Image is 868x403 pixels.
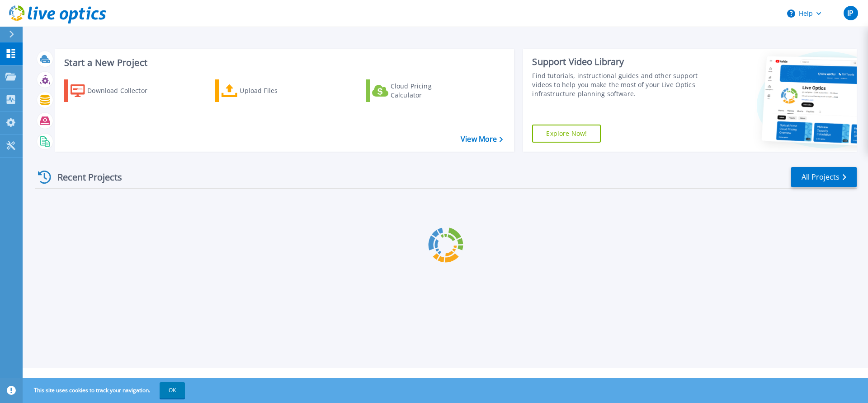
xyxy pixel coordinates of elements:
div: Cloud Pricing Calculator [391,82,463,100]
a: View More [461,135,503,144]
a: Explore Now! [532,125,601,143]
h3: Start a New Project [64,58,503,68]
span: This site uses cookies to track your navigation. [25,382,185,398]
a: Download Collector [64,79,165,102]
div: Upload Files [240,82,312,100]
div: Find tutorials, instructional guides and other support videos to help you make the most of your L... [532,71,702,98]
a: All Projects [791,167,857,187]
div: Download Collector [87,82,160,100]
a: Cloud Pricing Calculator [366,79,467,102]
span: IP [847,9,854,17]
button: OK [160,382,185,398]
div: Support Video Library [532,56,702,68]
a: Upload Files [215,79,316,102]
div: Recent Projects [35,166,134,188]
